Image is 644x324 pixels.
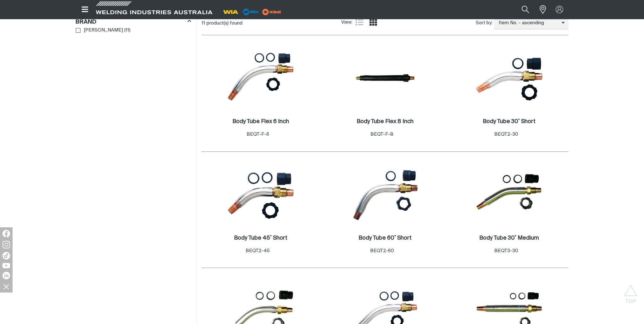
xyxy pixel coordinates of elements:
span: BEQT-F-6 [247,132,269,137]
span: product(s) found [207,21,242,26]
h2: Body Tube 30˚ Medium [479,235,539,241]
button: Search products [515,3,536,17]
h3: Brand [75,19,97,26]
a: Body Tube 60˚ Short [358,235,412,242]
span: View: [341,19,353,26]
section: Product list controls [202,15,569,31]
img: Instagram [3,241,10,248]
span: BEQT-F-8 [370,132,393,137]
a: miller [260,9,283,14]
h2: Body Tube 60˚ Short [358,235,412,241]
h2: Body Tube 30˚ Short [483,119,536,124]
span: BEQT2-60 [370,248,394,253]
a: [PERSON_NAME] [76,26,123,35]
img: Body Tube 60˚ Short [351,160,419,227]
h2: Body Tube Flex 6 Inch [232,119,289,124]
img: YouTube [3,263,10,268]
img: Facebook [3,230,10,237]
img: miller [260,7,283,17]
span: ( 11 ) [124,27,130,34]
ul: Brand [76,26,191,35]
img: Body Tube 45˚ Short [227,160,294,227]
img: Body Tube Flex 8 Inch [351,43,419,111]
span: BEQT3-30 [494,248,518,253]
button: Scroll to top [624,285,638,299]
img: LinkedIn [3,272,10,279]
aside: Filters [75,15,191,35]
img: TikTok [3,252,10,259]
h2: Body Tube Flex 8 Inch [357,119,414,124]
a: Body Tube 30˚ Short [483,118,536,125]
span: BEQT2-45 [246,248,270,253]
div: 11 [202,20,341,26]
span: [PERSON_NAME] [84,27,123,34]
a: Body Tube 45˚ Short [234,235,287,242]
a: Body Tube Flex 6 Inch [232,118,289,125]
h2: Body Tube 45˚ Short [234,235,287,241]
div: Brand [75,17,191,26]
span: Sort by: [476,20,492,27]
a: Body Tube Flex 8 Inch [357,118,414,125]
img: Body Tube 30˚ Short [475,43,543,111]
img: Body Tube 30˚ Medium [475,160,543,227]
a: List view [356,19,363,26]
img: hide socials [1,281,12,292]
a: Body Tube 30˚ Medium [479,235,539,242]
span: Item No. - ascending [494,20,562,27]
input: Product name or item number... [507,3,536,17]
span: BEQT2-30 [494,132,518,137]
img: Body Tube Flex 6 Inch [227,43,294,111]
